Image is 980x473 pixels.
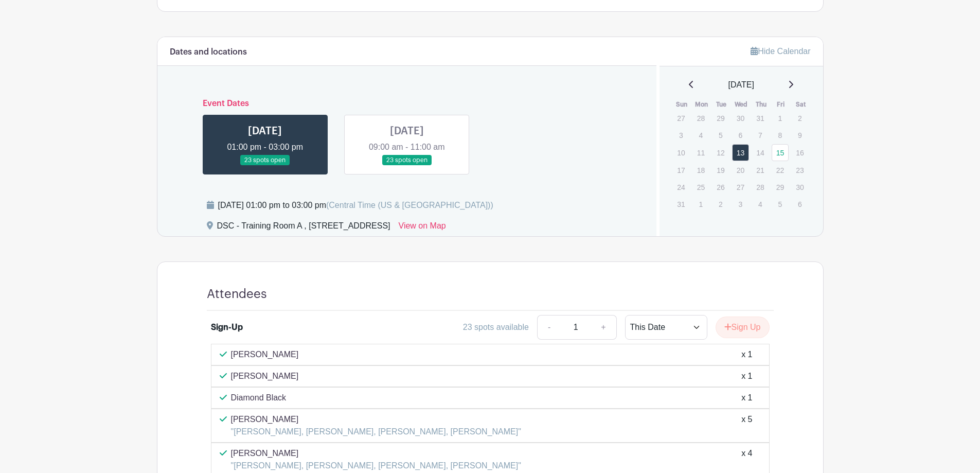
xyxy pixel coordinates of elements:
[791,145,808,161] p: 16
[692,196,709,212] p: 1
[231,348,299,361] p: [PERSON_NAME]
[732,127,749,143] p: 6
[772,162,789,178] p: 22
[463,321,529,334] div: 23 spots available
[218,199,493,212] div: [DATE] 01:00 pm to 03:00 pm
[692,127,709,143] p: 4
[791,162,808,178] p: 23
[672,99,692,110] th: Sun
[672,145,689,161] p: 10
[772,144,789,161] a: 15
[692,179,709,195] p: 25
[692,99,712,110] th: Mon
[771,99,791,110] th: Fri
[741,413,752,438] div: x 5
[791,196,808,212] p: 6
[791,179,808,195] p: 30
[732,162,749,178] p: 20
[732,196,749,212] p: 3
[752,196,769,212] p: 4
[772,127,789,143] p: 8
[217,220,390,236] div: DSC - Training Room A , [STREET_ADDRESS]
[537,315,561,340] a: -
[732,179,749,195] p: 27
[752,179,769,195] p: 28
[194,99,620,109] h6: Event Dates
[231,392,287,404] p: Diamond Black
[672,162,689,178] p: 17
[692,110,709,126] p: 28
[751,99,771,110] th: Thu
[751,47,810,56] a: Hide Calendar
[231,370,299,382] p: [PERSON_NAME]
[791,127,808,143] p: 9
[672,110,689,126] p: 27
[231,413,521,426] p: [PERSON_NAME]
[712,162,729,178] p: 19
[732,110,749,126] p: 30
[772,179,789,195] p: 29
[712,179,729,195] p: 26
[692,145,709,161] p: 11
[672,196,689,212] p: 31
[591,315,616,340] a: +
[752,127,769,143] p: 7
[791,99,811,110] th: Sat
[772,110,789,126] p: 1
[732,99,752,110] th: Wed
[716,317,770,338] button: Sign Up
[326,201,493,209] span: (Central Time (US & [GEOGRAPHIC_DATA]))
[712,110,729,126] p: 29
[672,179,689,195] p: 24
[399,220,446,236] a: View on Map
[231,426,521,438] p: "[PERSON_NAME], [PERSON_NAME], [PERSON_NAME], [PERSON_NAME]"
[231,460,521,472] p: "[PERSON_NAME], [PERSON_NAME], [PERSON_NAME], [PERSON_NAME]"
[211,321,243,334] div: Sign-Up
[772,196,789,212] p: 5
[712,196,729,212] p: 2
[732,144,749,161] a: 13
[231,447,521,460] p: [PERSON_NAME]
[712,127,729,143] p: 5
[741,370,752,382] div: x 1
[752,110,769,126] p: 31
[752,162,769,178] p: 21
[741,392,752,404] div: x 1
[752,145,769,161] p: 14
[207,287,267,302] h4: Attendees
[712,145,729,161] p: 12
[692,162,709,178] p: 18
[741,447,752,472] div: x 4
[728,79,754,91] span: [DATE]
[711,99,732,110] th: Tue
[170,47,247,57] h6: Dates and locations
[741,348,752,361] div: x 1
[672,127,689,143] p: 3
[791,110,808,126] p: 2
